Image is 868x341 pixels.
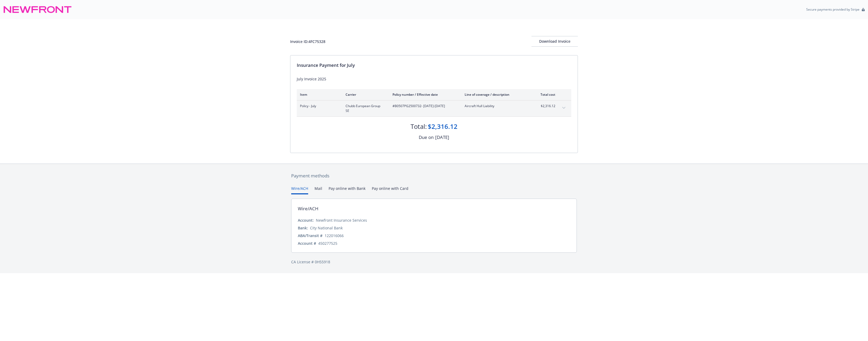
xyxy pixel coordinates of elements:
div: CA License # 0H55918 [291,259,577,265]
span: Policy - July [300,104,337,108]
div: 122016066 [325,233,344,238]
div: Item [300,92,337,97]
div: $2,316.12 [428,122,457,131]
p: Secure payments provided by Stripe [806,7,860,12]
div: Carrier [346,92,384,97]
div: Invoice ID: 4FC75328 [290,39,325,44]
div: Account: [298,217,314,223]
span: #B0507PG2500732 - [DATE]-[DATE] [392,104,456,108]
div: Total: [411,122,427,131]
button: expand content [560,104,568,112]
span: Aircraft Hull Liability [465,104,527,108]
span: Chubb European Group SE [346,104,384,113]
button: Pay online with Card [372,186,408,194]
div: Line of coverage / description [465,92,527,97]
button: Download Invoice [531,36,578,47]
div: Insurance Payment for July [297,62,571,69]
button: Wire/ACH [291,186,308,194]
div: Payment methods [291,172,577,179]
div: Newfront Insurance Services [316,217,367,223]
div: ABA/Transit # [298,233,322,238]
div: City National Bank [310,225,343,231]
div: Total cost [535,92,555,97]
div: Bank: [298,225,308,231]
div: Due on [419,134,434,141]
button: Pay online with Bank [329,186,365,194]
div: Policy number / Effective date [392,92,456,97]
div: Wire/ACH [298,205,319,212]
span: $2,316.12 [535,104,555,108]
div: Account # [298,241,316,246]
div: July Invoice 2025 [297,76,571,82]
div: [DATE] [435,134,449,141]
button: Mail [315,186,322,194]
div: 450277525 [318,241,337,246]
div: Policy - JulyChubb European Group SE#B0507PG2500732- [DATE]-[DATE]Aircraft Hull Liability$2,316.1... [297,100,571,116]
